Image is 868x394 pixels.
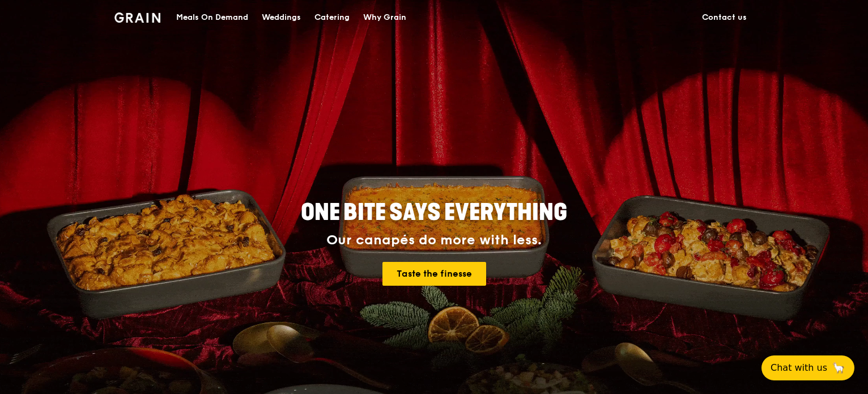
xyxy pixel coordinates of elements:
a: Taste the finesse [382,262,486,286]
div: Why Grain [363,1,406,35]
a: Why Grain [356,1,413,35]
button: Chat with us🦙 [761,355,854,380]
a: Catering [308,1,356,35]
span: 🦙 [832,361,845,375]
img: Grain [114,12,160,23]
span: Chat with us [771,361,827,375]
a: Weddings [255,1,308,35]
div: Meals On Demand [176,1,248,35]
div: Weddings [262,1,301,35]
div: Catering [314,1,350,35]
a: Contact us [695,1,754,35]
div: Our canapés do more with less. [230,232,638,248]
span: ONE BITE SAYS EVERYTHING [301,199,567,226]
